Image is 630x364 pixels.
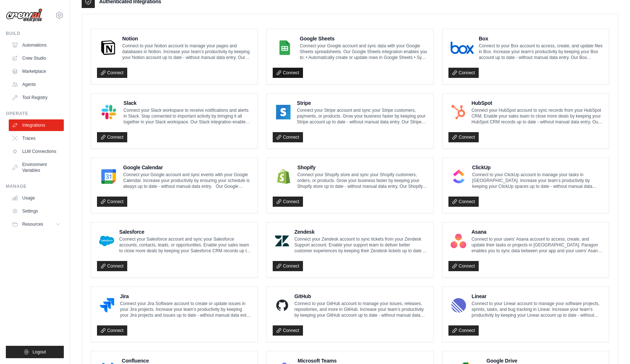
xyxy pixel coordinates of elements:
[273,261,303,271] a: Connect
[297,107,427,125] p: Connect your Stripe account and sync your Stripe customers, payments, or products. Grow your busi...
[9,52,64,64] a: Crew Studio
[22,221,43,227] span: Resources
[124,99,252,107] h4: Slack
[275,234,289,248] img: Zendesk Logo
[472,172,603,189] p: Connect to your ClickUp account to manage your tasks in [GEOGRAPHIC_DATA]. Increase your team’s p...
[451,234,466,248] img: Asana Logo
[479,35,603,42] h4: Box
[451,298,467,313] img: Linear Logo
[6,111,64,116] div: Operate
[9,132,64,144] a: Traces
[99,105,118,119] img: Slack Logo
[9,192,64,204] a: Usage
[297,99,427,107] h4: Stripe
[97,261,127,271] a: Connect
[451,40,474,55] img: Box Logo
[451,169,467,184] img: ClickUp Logo
[9,92,64,103] a: Tool Registry
[99,298,115,313] img: Jira Logo
[120,301,252,318] p: Connect your Jira Software account to create or update issues in your Jira projects. Increase you...
[471,107,603,125] p: Connect your HubSpot account to sync records from your HubSpot CRM. Enable your sales team to clo...
[9,119,64,131] a: Integrations
[99,40,117,55] img: Notion Logo
[97,197,127,207] a: Connect
[448,197,479,207] a: Connect
[124,107,252,125] p: Connect your Slack workspace to receive notifications and alerts in Slack. Stay connected to impo...
[472,293,603,300] h4: Linear
[479,43,603,60] p: Connect to your Box account to access, create, and update files in Box. Increase your team’s prod...
[119,236,252,254] p: Connect your Salesforce account and sync your Salesforce accounts, contacts, leads, or opportunit...
[32,349,46,355] span: Logout
[275,105,292,119] img: Stripe Logo
[273,197,303,207] a: Connect
[9,146,64,157] a: LLM Connections
[275,40,295,55] img: Google Sheets Logo
[297,172,428,189] p: Connect your Shopify store and sync your Shopify customers, orders, or products. Grow your busine...
[122,35,252,42] h4: Notion
[9,79,64,90] a: Agents
[275,169,292,184] img: Shopify Logo
[451,105,466,119] img: HubSpot Logo
[97,132,127,142] a: Connect
[97,68,127,78] a: Connect
[273,132,303,142] a: Connect
[6,183,64,189] div: Manage
[273,325,303,336] a: Connect
[122,43,252,60] p: Connect to your Notion account to manage your pages and databases in Notion. Increase your team’s...
[9,159,64,176] a: Environment Variables
[9,66,64,77] a: Marketplace
[471,228,603,236] h4: Asana
[300,35,427,42] h4: Google Sheets
[295,293,427,300] h4: GitHub
[297,164,428,171] h4: Shopify
[273,68,303,78] a: Connect
[9,218,64,230] button: Resources
[448,68,479,78] a: Connect
[99,169,118,184] img: Google Calendar Logo
[300,43,427,60] p: Connect your Google account and sync data with your Google Sheets spreadsheets. Our Google Sheets...
[448,261,479,271] a: Connect
[448,325,479,336] a: Connect
[295,301,427,318] p: Connect to your GitHub account to manage your issues, releases, repositories, and more in GitHub....
[120,293,252,300] h4: Jira
[123,172,252,189] p: Connect your Google account and sync events with your Google Calendar. Increase your productivity...
[6,346,64,358] button: Logout
[97,325,127,336] a: Connect
[9,39,64,51] a: Automations
[472,301,603,318] p: Connect to your Linear account to manage your software projects, sprints, tasks, and bug tracking...
[119,228,252,236] h4: Salesforce
[99,234,114,248] img: Salesforce Logo
[448,132,479,142] a: Connect
[472,164,603,171] h4: ClickUp
[471,236,603,254] p: Connect to your users’ Asana account to access, create, and update their tasks or projects in [GE...
[471,99,603,107] h4: HubSpot
[123,164,252,171] h4: Google Calendar
[275,298,289,313] img: GitHub Logo
[294,236,427,254] p: Connect your Zendesk account to sync tickets from your Zendesk Support account. Enable your suppo...
[6,31,64,36] div: Build
[9,205,64,217] a: Settings
[294,228,427,236] h4: Zendesk
[6,8,42,22] img: Logo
